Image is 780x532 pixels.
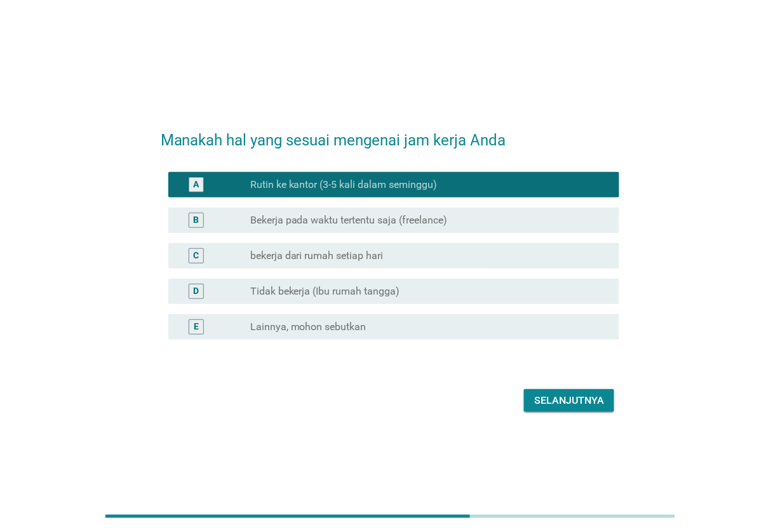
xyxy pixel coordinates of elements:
[193,178,199,192] div: A
[534,393,604,408] div: Selanjutnya
[250,214,448,227] label: Bekerja pada waktu tertentu saja (freelance)
[524,389,614,412] button: Selanjutnya
[193,214,199,227] div: B
[250,321,366,333] label: Lainnya, mohon sebutkan
[193,249,199,263] div: C
[193,285,199,298] div: D
[161,116,620,152] h2: Manakah hal yang sesuai mengenai jam kerja Anda
[250,249,384,262] label: bekerja dari rumah setiap hari
[194,321,199,334] div: E
[250,285,400,298] label: Tidak bekerja (Ibu rumah tangga)
[250,178,438,191] label: Rutin ke kantor (3-5 kali dalam seminggu)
